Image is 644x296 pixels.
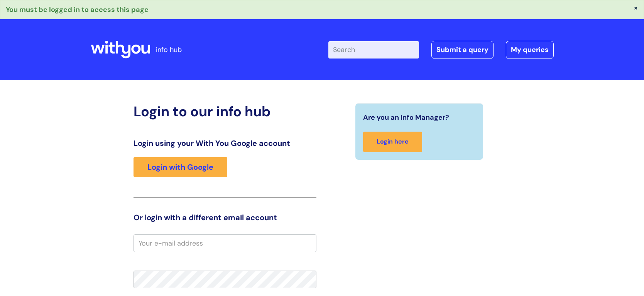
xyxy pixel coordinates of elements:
[134,234,316,252] input: Your e-mail address
[431,41,494,59] a: Submit a query
[134,139,316,148] h3: Login using your With You Google account
[134,157,227,177] a: Login with Google
[134,103,316,120] h2: Login to our info hub
[363,111,449,124] span: Are you an Info Manager?
[506,41,554,59] a: My queries
[156,43,182,56] p: info hub
[363,132,422,152] a: Login here
[134,213,316,222] h3: Or login with a different email account
[634,4,638,11] button: ×
[328,41,419,58] input: Search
